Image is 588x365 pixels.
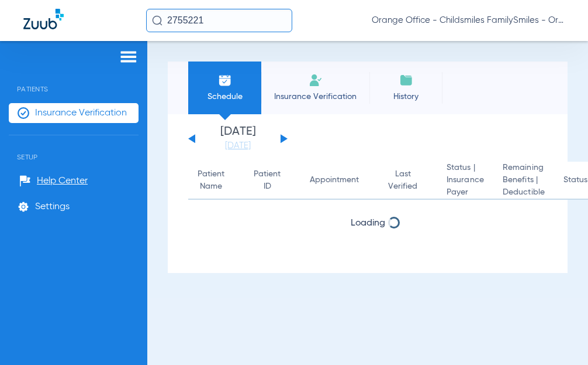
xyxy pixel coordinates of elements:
th: Remaining Benefits | [493,162,554,200]
div: Patient ID [254,168,291,193]
span: Help Center [37,175,88,187]
div: Last Verified [388,168,428,193]
span: Insurance Verification [270,91,361,103]
div: Patient Name [198,168,224,193]
th: Status | [437,162,493,200]
span: Insurance Verification [35,107,127,119]
a: Help Center [19,175,88,187]
div: Appointment [310,174,359,186]
span: Schedule [197,91,253,103]
img: Search Icon [152,15,162,26]
img: hamburger-icon [119,50,138,64]
input: Search for patients [146,9,292,32]
img: Zuub Logo [23,9,64,29]
img: Manual Insurance Verification [309,73,323,87]
span: Loading [351,219,385,228]
span: Setup [9,135,139,161]
span: Orange Office - Childsmiles FamilySmiles - Orange St Dental Associates LLC - Orange General DBA A... [372,15,565,26]
li: [DATE] [203,126,273,152]
a: [DATE] [203,140,273,152]
span: History [378,91,434,103]
img: History [399,73,413,87]
div: Patient ID [254,168,281,193]
iframe: Chat Widget [530,309,588,365]
span: Settings [35,201,70,213]
span: Deductible [503,186,545,199]
div: Appointment [310,174,369,186]
img: Schedule [218,73,232,87]
div: Patient Name [198,168,235,193]
span: Insurance Payer [447,174,484,199]
div: Last Verified [388,168,417,193]
span: Patients [9,67,139,93]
